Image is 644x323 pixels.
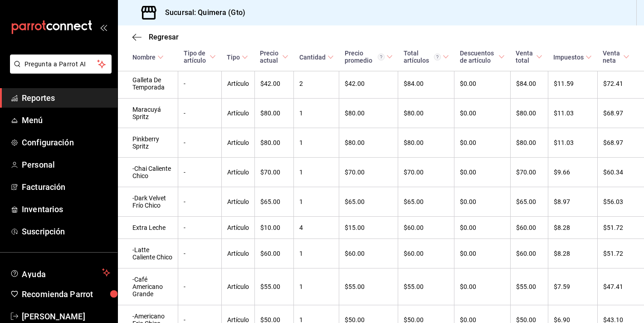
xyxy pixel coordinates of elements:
[118,217,178,239] td: Extra Leche
[398,239,454,268] td: $60.00
[254,268,294,305] td: $55.00
[294,69,339,99] td: 2
[227,54,248,61] span: Tipo
[221,187,254,217] td: Artículo
[454,99,510,128] td: $0.00
[254,69,294,99] td: $42.00
[149,33,179,41] span: Regresar
[597,187,644,217] td: $56.03
[460,50,497,64] div: Descuentos de artículo
[510,217,548,239] td: $60.00
[254,99,294,128] td: $80.00
[597,268,644,305] td: $47.41
[548,128,597,158] td: $11.03
[178,239,221,268] td: -
[294,268,339,305] td: 1
[516,50,534,64] div: Venta total
[510,268,548,305] td: $55.00
[254,158,294,187] td: $70.00
[597,69,644,99] td: $72.41
[597,239,644,268] td: $51.72
[398,128,454,158] td: $80.00
[260,50,288,64] span: Precio actual
[254,217,294,239] td: $10.00
[404,50,441,64] div: Total artículos
[339,158,398,187] td: $70.00
[294,128,339,158] td: 1
[510,158,548,187] td: $70.00
[178,187,221,217] td: -
[118,69,178,99] td: Galleta De Temporada
[603,50,629,64] span: Venta neta
[510,239,548,268] td: $60.00
[398,99,454,128] td: $80.00
[510,69,548,99] td: $84.00
[10,55,112,74] button: Pregunta a Parrot AI
[516,50,542,64] span: Venta total
[22,159,110,171] span: Personal
[553,54,592,61] span: Impuestos
[22,181,110,193] span: Facturación
[597,217,644,239] td: $51.72
[184,50,208,64] div: Tipo de artículo
[404,50,449,64] span: Total artículos
[221,99,254,128] td: Artículo
[132,33,179,41] button: Regresar
[398,187,454,217] td: $65.00
[339,268,398,305] td: $55.00
[178,158,221,187] td: -
[22,288,110,300] span: Recomienda Parrot
[548,217,597,239] td: $8.28
[378,54,385,60] svg: Precio promedio = Total artículos / cantidad
[339,187,398,217] td: $65.00
[454,69,510,99] td: $0.00
[398,268,454,305] td: $55.00
[294,217,339,239] td: 4
[100,24,107,31] button: open_drawer_menu
[294,99,339,128] td: 1
[260,50,280,64] div: Precio actual
[454,239,510,268] td: $0.00
[597,158,644,187] td: $60.34
[22,225,110,238] span: Suscripción
[510,99,548,128] td: $80.00
[221,268,254,305] td: Artículo
[221,128,254,158] td: Artículo
[398,158,454,187] td: $70.00
[294,158,339,187] td: 1
[254,239,294,268] td: $60.00
[178,268,221,305] td: -
[603,50,621,64] div: Venta neta
[221,69,254,99] td: Artículo
[158,7,245,18] h3: Sucursal: Quimera (Gto)
[118,99,178,128] td: Maracuyá Spritz
[118,128,178,158] td: Pinkberry Spritz
[454,158,510,187] td: $0.00
[510,128,548,158] td: $80.00
[132,54,164,61] span: Nombre
[597,128,644,158] td: $68.97
[597,99,644,128] td: $68.97
[294,187,339,217] td: 1
[510,187,548,217] td: $65.00
[454,268,510,305] td: $0.00
[548,99,597,128] td: $11.03
[254,187,294,217] td: $65.00
[548,239,597,268] td: $8.28
[178,217,221,239] td: -
[118,158,178,187] td: -Chai Caliente Chico
[398,69,454,99] td: $84.00
[294,239,339,268] td: 1
[118,268,178,305] td: -Café Americano Grande
[221,239,254,268] td: Artículo
[178,128,221,158] td: -
[24,60,98,69] span: Pregunta a Parrot AI
[254,128,294,158] td: $80.00
[22,136,110,149] span: Configuración
[339,128,398,158] td: $80.00
[184,50,216,64] span: Tipo de artículo
[22,114,110,126] span: Menú
[22,310,110,323] span: [PERSON_NAME]
[553,54,584,61] div: Impuestos
[454,217,510,239] td: $0.00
